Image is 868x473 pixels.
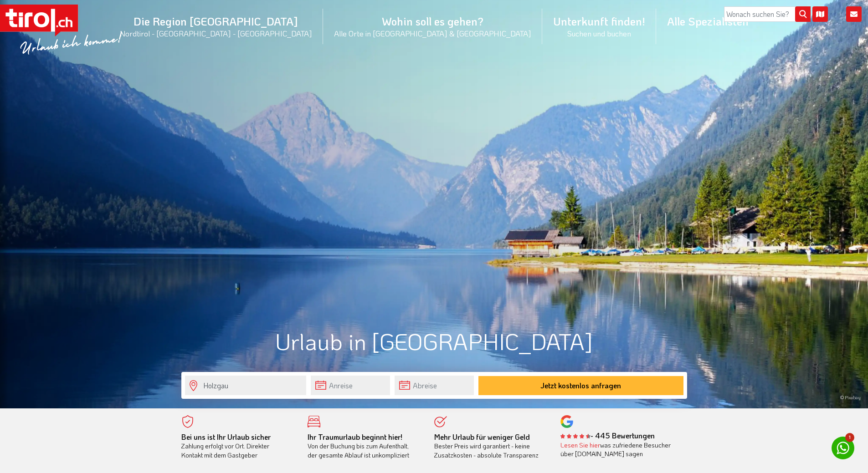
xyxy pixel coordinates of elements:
[560,441,600,449] a: Lesen Sie hier
[724,6,811,22] input: Wonach suchen Sie?
[560,431,655,440] b: - 445 Bewertungen
[434,432,530,442] b: Mehr Urlaub für weniger Geld
[323,4,542,48] a: Wohin soll es gehen?Alle Orte in [GEOGRAPHIC_DATA] & [GEOGRAPHIC_DATA]
[656,4,760,38] a: Alle Spezialisten
[120,28,312,38] small: Nordtirol - [GEOGRAPHIC_DATA] - [GEOGRAPHIC_DATA]
[434,432,547,460] div: Bester Preis wird garantiert - keine Zusatzkosten - absolute Transparenz
[560,441,673,458] div: was zufriedene Besucher über [DOMAIN_NAME] sagen
[832,437,854,459] a: 1
[395,376,474,395] input: Abreise
[308,432,402,442] b: Ihr Traumurlaub beginnt hier!
[185,376,306,395] input: Wo soll's hingehen?
[181,432,271,442] b: Bei uns ist Ihr Urlaub sicher
[478,376,683,395] button: Jetzt kostenlos anfragen
[812,6,828,22] i: Karte öffnen
[181,432,294,460] div: Zahlung erfolgt vor Ort. Direkter Kontakt mit dem Gastgeber
[181,329,687,354] h1: Urlaub in [GEOGRAPHIC_DATA]
[845,433,854,442] span: 1
[311,376,390,395] input: Anreise
[334,28,531,38] small: Alle Orte in [GEOGRAPHIC_DATA] & [GEOGRAPHIC_DATA]
[846,6,862,22] i: Kontakt
[109,4,323,48] a: Die Region [GEOGRAPHIC_DATA]Nordtirol - [GEOGRAPHIC_DATA] - [GEOGRAPHIC_DATA]
[553,28,645,38] small: Suchen und buchen
[308,432,421,460] div: Von der Buchung bis zum Aufenthalt, der gesamte Ablauf ist unkompliziert
[542,4,656,48] a: Unterkunft finden!Suchen und buchen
